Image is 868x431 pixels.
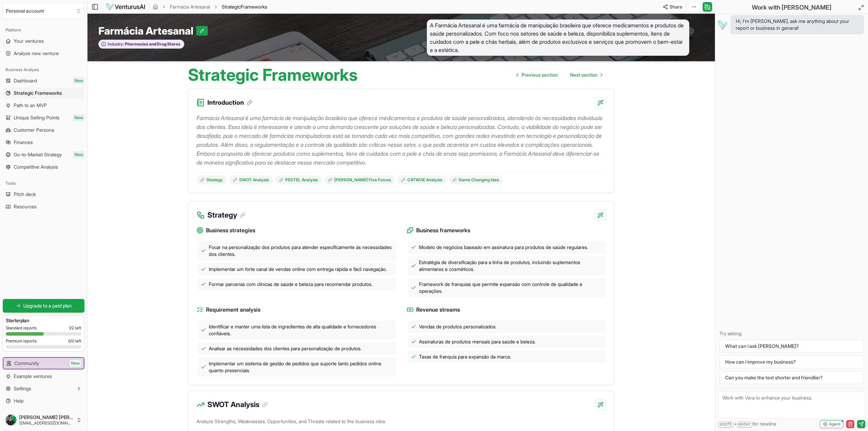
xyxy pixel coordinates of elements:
div: Business Analysis [3,64,84,75]
a: Strategic Frameworks [3,88,84,99]
a: Customer Persona [3,125,84,135]
a: PESTEL Analysis [275,175,322,184]
button: Select an organization [3,3,84,19]
button: [PERSON_NAME] [PERSON_NAME][EMAIL_ADDRESS][DOMAIN_NAME] [3,412,84,428]
a: Strategy [196,175,227,184]
a: Go to next page [565,68,608,82]
span: Assinaturas de produtos mensais para saúde e beleza. [419,338,535,345]
a: Unique Selling PointsNew [3,112,84,123]
a: Pitch deck [3,189,84,200]
span: New [70,360,81,367]
a: Help [3,395,84,406]
span: Hi, I'm [PERSON_NAME], ask me anything about your report or business in general! [736,18,858,31]
span: 0 / 0 left [68,338,81,344]
p: Farmácia Artesanal é uma farmácia de manipulação brasileira que oferece medicamentos e produtos d... [196,114,606,167]
span: Agent [829,421,840,427]
a: DashboardNew [3,75,84,86]
span: Framework de franquias que permite expansão com controle de qualidade e operações. [419,281,603,295]
button: Industry:Pharmacies and Drug Stores [98,40,184,49]
div: Tools [3,178,84,189]
span: A Farmácia Artesanal é uma farmácia de manipulação brasileira que oferece medicamentos e produtos... [427,19,689,56]
img: Vera [717,19,728,30]
span: Help [14,397,24,404]
span: Standard reports [6,325,37,331]
span: Analisar as necessidades dos clientes para personalização de produtos. [209,345,362,352]
button: How can I improve my business? [719,355,864,368]
span: Previous section [521,71,558,78]
span: Finances [14,139,33,146]
span: [PERSON_NAME] [PERSON_NAME] [19,414,73,420]
span: Implementar um forte canal de vendas online com entrega rápida e fácil navegação. [209,266,387,273]
a: Your ventures [3,36,84,47]
a: Go to previous page [511,68,563,82]
nav: pagination [511,68,608,82]
span: + for newline [718,420,776,428]
span: 1 / 2 left [69,325,81,331]
span: Go-to-Market Strategy [14,151,62,158]
a: CATWOE Analysis [397,175,446,184]
span: Business strategies [206,226,255,235]
span: Taxas de franquia para expansão da marca. [419,353,511,360]
h3: SWOT Analysis [207,399,268,410]
a: Resources [3,201,84,212]
span: Implementar um sistema de gestão de pedidos que suporte tanto pedidos online quanto presenciais. [209,360,393,374]
span: Revenue streams [416,305,460,314]
span: Identificar e manter uma lista de ingredientes de alta qualidade e fornecedores confiáveis. [209,323,393,337]
h3: Strategy [207,210,245,221]
button: Agent [820,420,843,428]
kbd: enter [737,421,752,428]
a: Example ventures [3,371,84,382]
p: Try asking: [719,330,864,337]
kbd: shift [718,421,734,428]
a: Upgrade to a paid plan [3,299,84,313]
span: Analyze new venture [14,50,59,57]
a: Path to an MVP [3,100,84,111]
a: Finances [3,137,84,148]
span: Formar parcerias com clínicas de saúde e beleza para recomendar produtos. [209,281,372,288]
a: Competitive Analysis [3,161,84,172]
span: Settings [14,385,31,392]
div: Platform [3,25,84,36]
span: Industry: [108,41,124,47]
span: Pharmacies and Drug Stores [124,41,180,47]
nav: breadcrumb [153,3,267,10]
a: Analyze new venture [3,48,84,59]
button: Settings [3,383,84,394]
span: Premium reports [6,338,37,344]
span: Frameworks [241,4,267,10]
span: Vendas de produtos personalizados. [419,323,497,330]
img: logo [106,3,146,11]
span: Requirement analysis [206,305,260,314]
span: Pitch deck [14,191,36,198]
button: Can you make the text shorter and friendlier? [719,371,864,384]
span: Path to an MVP [14,102,47,109]
h3: Starter plan [6,317,81,324]
h3: Introduction [207,98,252,107]
span: New [73,77,84,84]
a: SWOT Analysis [229,175,273,184]
span: New [73,151,84,158]
span: Farmácia Artesanal [98,25,196,37]
span: Your ventures [14,38,44,44]
span: Business frameworks [416,226,470,235]
span: Resources [14,203,37,210]
span: Modelo de negócios baseado em assinatura para produtos de saúde regulares. [419,244,588,251]
a: [PERSON_NAME] Five Forces [324,175,395,184]
span: Next section [570,71,597,78]
button: What can I ask [PERSON_NAME]? [719,340,864,353]
span: Example ventures [14,373,52,380]
span: Estratégia de diversificação para a linha de produtos, incluindo suplementos alimentares e cosmét... [419,259,603,273]
span: [EMAIL_ADDRESS][DOMAIN_NAME] [19,420,73,426]
span: Customer Persona [14,127,54,133]
h1: Strategic Frameworks [188,67,357,83]
span: Strategic Frameworks [14,90,62,96]
span: Share [669,3,682,10]
img: ACg8ocLD3hkQF_noDySHrtctk_9XALxxjizpOoVKuNkzQZdnem0eSenbXg=s96-c [5,415,16,426]
span: Competitive Analysis [14,164,58,170]
span: Focar na personalização dos produtos para atender especificamente às necessidades dos clientes. [209,244,393,258]
a: Game Changing Idea [449,175,503,184]
span: Community [14,360,39,367]
span: StrategicFrameworks [222,3,267,10]
a: Go-to-Market StrategyNew [3,149,84,160]
a: CommunityNew [3,358,84,369]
